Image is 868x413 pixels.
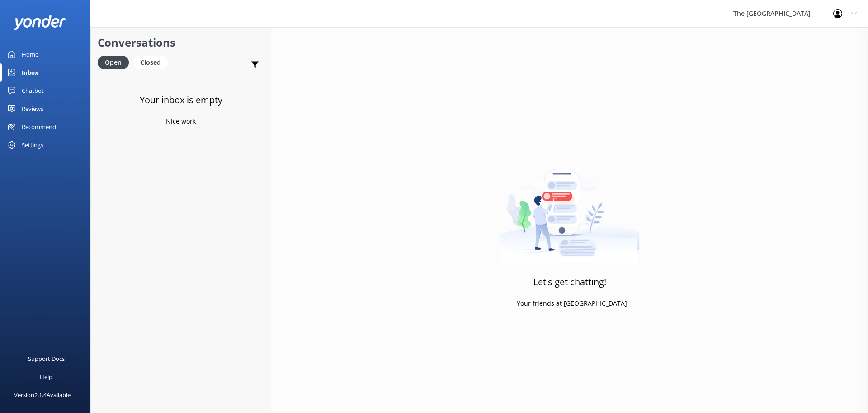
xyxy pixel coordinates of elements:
h3: Let's get chatting! [533,275,606,289]
div: Inbox [22,63,38,82]
p: Nice work [166,116,196,126]
h3: Your inbox is empty [140,93,222,107]
div: Open [98,56,129,69]
div: Closed [133,56,168,69]
p: - Your friends at [GEOGRAPHIC_DATA] [513,298,627,308]
div: Home [22,45,38,63]
div: Reviews [22,100,43,118]
h2: Conversations [98,34,264,51]
img: yonder-white-logo.png [14,15,66,30]
a: Closed [133,57,172,67]
img: artwork of a man stealing a conversation from at giant smartphone [500,150,640,263]
a: Open [98,57,133,67]
div: Version 2.1.4 Available [14,386,71,404]
div: Help [40,368,52,386]
div: Recommend [22,118,56,136]
div: Chatbot [22,82,44,100]
div: Support Docs [28,350,65,368]
div: Settings [22,136,43,154]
